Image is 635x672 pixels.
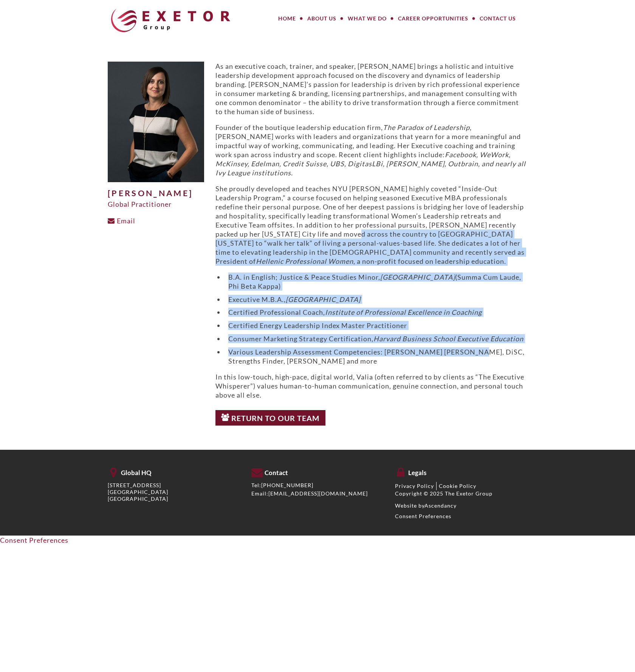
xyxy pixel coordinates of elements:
[383,123,470,132] em: The Paradox of Leadership
[108,189,204,198] h1: [PERSON_NAME]
[261,482,313,488] a: [PHONE_NUMBER]
[268,490,368,497] a: [EMAIL_ADDRESS][DOMAIN_NAME]
[225,347,527,365] li: Various Leadership Assessment Competencies: [PERSON_NAME] [PERSON_NAME], DiSC, Strengths Finder, ...
[395,466,527,477] h5: Legals
[395,513,451,519] a: Consent Preferences
[225,334,527,343] li: Consumer Marketing Strategy Certification,
[225,308,527,317] li: Certified Professional Coach,
[251,466,384,477] h5: Contact
[108,200,204,209] div: Global Practitioner
[395,490,527,497] div: Copyright © 2025 The Exetor Group
[108,62,204,182] img: Valia-G-500x625.jpg
[373,334,523,343] em: Harvard Business School Executive Education
[215,150,511,168] em: Facebook, WeWork, McKinsey,
[225,273,527,291] li: B.A. in English; Justice & Peace Studies Minor, (Summa Cum Laude, Phi Beta Kappa)
[251,490,384,497] div: Email:
[215,372,527,399] p: In this low-touch, high-pace, digital world, Valia (often referred to by clients as “The Executiv...
[302,11,342,26] a: About Us
[215,159,526,177] em: Edelman, Credit Suisse, UBS, DigitasLBi, [PERSON_NAME], Outbrain, and nearly all Ivy League insti...
[325,308,482,316] em: Institute of Professional Excellence in Coaching
[225,295,527,304] li: Executive M.B.A.,
[215,123,527,177] p: Founder of the boutique leadership education firm, , [PERSON_NAME] works with leaders and organiz...
[424,502,457,509] a: Ascendancy
[380,273,455,281] em: [GEOGRAPHIC_DATA]
[111,9,230,32] img: The Exetor Group
[251,482,384,489] div: Tel:
[474,11,522,26] a: Contact Us
[108,466,240,477] h5: Global HQ
[395,483,434,489] a: Privacy Policy
[273,11,302,26] a: Home
[225,321,527,330] li: Certified Energy Leadership Index Master Practitioner
[108,482,240,503] p: [STREET_ADDRESS] [GEOGRAPHIC_DATA] [GEOGRAPHIC_DATA]
[395,502,527,509] div: Website by
[439,483,476,489] a: Cookie Policy
[342,11,392,26] a: What We Do
[108,217,135,225] a: Email
[215,184,527,266] p: She proudly developed and teaches NYU [PERSON_NAME] highly coveted “Inside-Out Leadership Program...
[215,62,527,116] p: As an executive coach, trainer, and speaker, [PERSON_NAME] brings a holistic and intuitive leader...
[215,410,325,426] a: Return to Our Team
[286,295,361,303] em: [GEOGRAPHIC_DATA]
[392,11,474,26] a: Career Opportunities
[256,257,353,265] em: Hellenic Professional Women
